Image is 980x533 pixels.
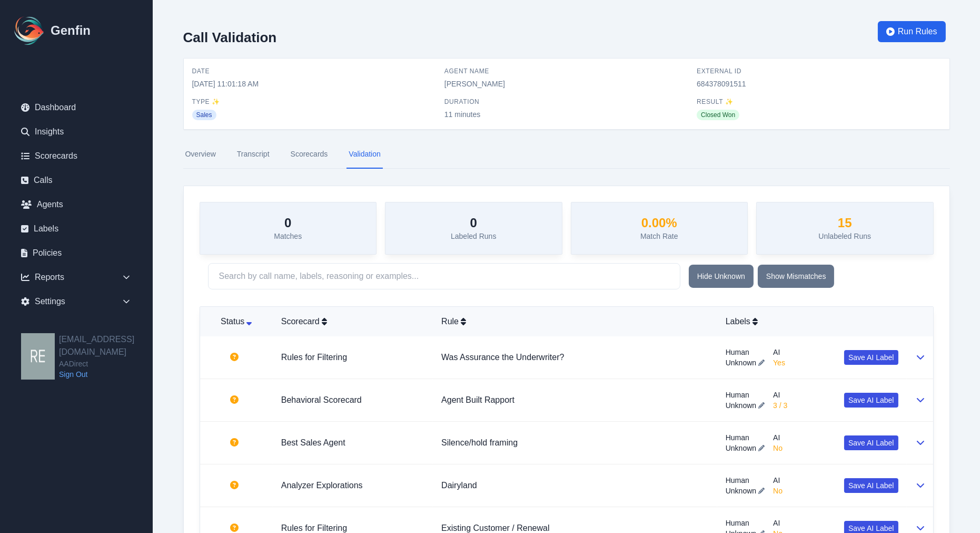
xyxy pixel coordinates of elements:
[281,395,362,404] a: Behavioral Scorecard
[758,265,835,288] button: Show Mismatches
[441,315,709,328] div: Rule
[773,475,783,486] span: AI
[192,98,436,106] span: Type ✨
[689,265,754,288] button: Hide Unknown
[209,315,264,328] div: Status
[640,215,678,231] h3: 0.00 %
[59,333,153,358] h2: [EMAIL_ADDRESS][DOMAIN_NAME]
[281,315,424,328] div: Scorecard
[848,480,894,491] span: Save AI Label
[21,333,55,380] img: resqueda@aadirect.com
[726,486,756,496] span: Unknown
[451,231,496,241] p: Labeled Runs
[726,432,765,443] span: Human
[192,79,436,89] span: [DATE] 11:01:18 AM
[13,121,140,142] a: Insights
[274,215,302,231] h3: 0
[451,215,496,231] h3: 0
[13,146,140,167] a: Scorecards
[281,481,363,490] a: Analyzer Explorations
[697,98,941,106] span: Result ✨
[726,357,756,368] span: Unknown
[281,353,347,362] a: Rules for Filtering
[192,67,436,75] span: Date
[441,353,564,362] a: Was Assurance the Underwriter?
[844,350,898,365] button: Save AI Label
[444,109,688,120] span: 11 minutes
[51,22,91,39] h1: Genfin
[878,21,946,42] button: Run Rules
[281,438,345,447] a: Best Sales Agent
[726,390,765,400] span: Human
[697,67,941,75] span: External ID
[726,518,765,528] span: Human
[59,369,153,380] a: Sign Out
[697,110,739,120] span: Closed Won
[441,524,549,532] a: Existing Customer / Renewal
[726,475,765,486] span: Human
[773,486,783,496] span: No
[444,67,688,75] span: Agent Name
[848,352,894,363] span: Save AI Label
[697,79,941,89] span: 684378091511
[441,481,477,490] a: Dairyland
[818,215,871,231] h3: 15
[444,98,688,106] span: Duration
[773,443,783,453] span: No
[289,140,330,169] a: Scorecards
[183,140,950,169] nav: Tabs
[773,347,785,357] span: AI
[726,347,765,357] span: Human
[347,140,382,169] a: Validation
[13,267,140,288] div: Reports
[726,443,756,453] span: Unknown
[183,30,277,45] h2: Call Validation
[726,315,898,328] div: Labels
[13,194,140,215] a: Agents
[13,97,140,118] a: Dashboard
[13,243,140,264] a: Policies
[773,518,783,528] span: AI
[235,140,272,169] a: Transcript
[274,231,302,241] p: Matches
[773,357,785,368] span: Yes
[13,170,140,191] a: Calls
[208,263,680,289] input: Search by call name, labels, reasoning or examples...
[898,25,937,38] span: Run Rules
[441,438,518,447] a: Silence/hold framing
[726,400,756,411] span: Unknown
[281,524,347,532] a: Rules for Filtering
[640,231,678,241] p: Match Rate
[13,218,140,239] a: Labels
[844,435,898,450] button: Save AI Label
[773,400,787,411] span: 3 / 3
[773,432,783,443] span: AI
[441,395,514,404] a: Agent Built Rapport
[773,390,787,400] span: AI
[818,231,871,241] p: Unlabeled Runs
[848,395,894,405] span: Save AI Label
[192,110,216,120] span: Sales
[59,358,153,369] span: AADirect
[844,478,898,493] button: Save AI Label
[183,140,218,169] a: Overview
[444,80,505,88] a: [PERSON_NAME]
[844,393,898,408] button: Save AI Label
[13,291,140,312] div: Settings
[13,14,46,47] img: Logo
[848,438,894,448] span: Save AI Label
